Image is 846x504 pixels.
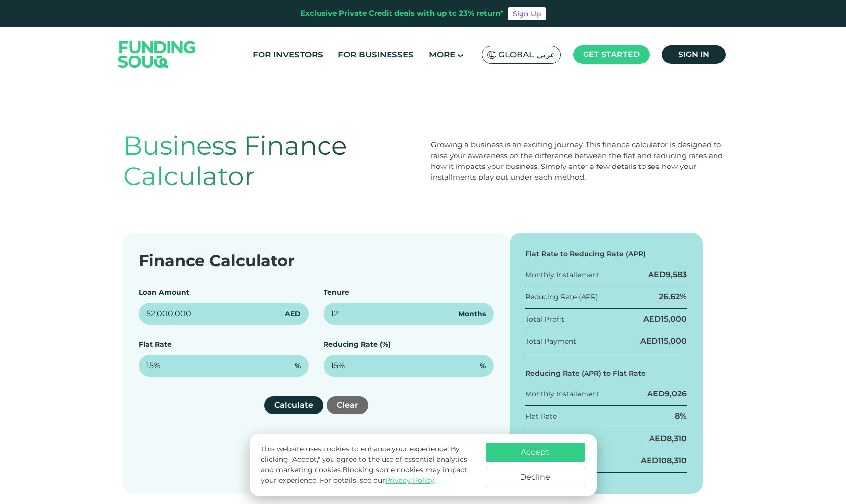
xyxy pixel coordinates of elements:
a: For Businesses [335,47,416,63]
div: Total Payment [525,336,576,347]
a: Sign Up [508,7,546,20]
div: Flat Rate to Reducing Rate (APR) [525,249,687,259]
div: 26.62% [659,291,687,302]
a: For Investors [250,47,325,63]
div: AED [648,269,687,280]
a: Sign in [662,45,726,64]
div: Finance Calculator [139,249,494,273]
button: Decline [486,467,585,487]
label: Tenure [324,288,349,297]
label: Reducing Rate (%) [324,340,390,349]
span: 8,310 [667,434,687,443]
div: Reducing Rate (APR) [525,292,598,302]
span: 9,026 [665,389,687,398]
div: Total Profit [525,434,564,444]
h1: Business Finance Calculator [123,130,416,192]
span: 9,583 [666,270,687,279]
div: AED [641,455,687,466]
span: % [295,361,301,371]
span: Get started [583,50,640,59]
div: Total Profit [525,314,564,325]
div: AED [649,433,687,444]
div: 8% [675,411,687,422]
div: Monthly Installement [525,389,600,399]
div: AED [640,336,687,347]
button: Accept [486,443,585,462]
span: AED [285,309,301,319]
span: For details, see our . [320,476,436,485]
span: Months [458,309,486,319]
div: Reducing Rate (APR) to Flat Rate [525,368,687,379]
button: Clear [327,396,368,414]
span: % [480,361,486,371]
button: Calculate [264,396,323,414]
div: Growing a business is an exciting journey. This finance calculator is designed to raise your awar... [431,139,723,183]
div: AED [643,314,687,325]
div: Exclusive Private Credit deals with up to 23% return* [300,8,504,19]
img: SA Flag [487,51,496,59]
label: Flat Rate [139,340,172,349]
div: AED [647,389,687,399]
div: Monthly Installement [525,270,600,280]
span: Global عربي [498,49,555,60]
label: Loan Amount [139,288,189,297]
span: 15,000 [661,314,687,324]
img: Logo [108,29,205,79]
span: 108,310 [658,456,687,465]
span: Blocking some cookies may impact your experience. [261,465,467,485]
p: This website uses cookies to enhance your experience. By clicking "Accept," you agree to the use ... [261,444,475,486]
div: Flat Rate [525,411,557,422]
a: Privacy Policy [385,476,434,485]
span: More [429,50,455,59]
span: Sign in [678,50,709,59]
span: 115,000 [658,336,687,346]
